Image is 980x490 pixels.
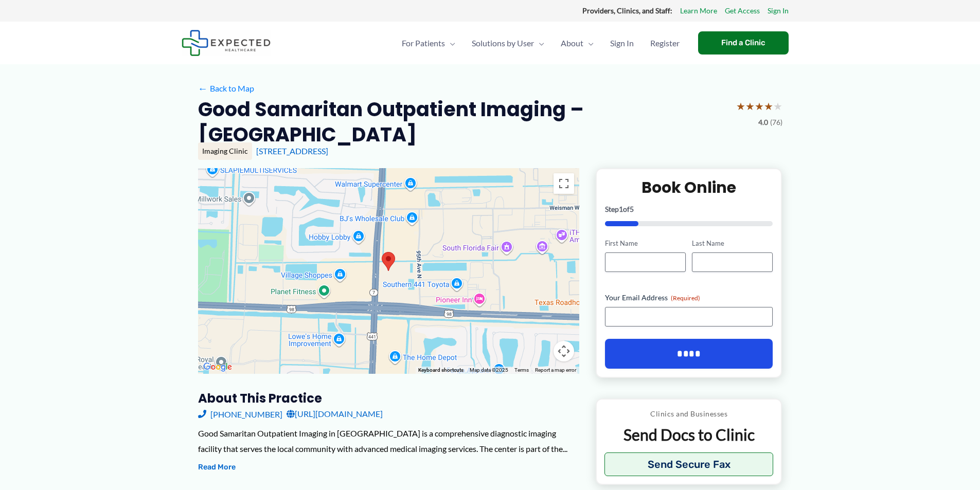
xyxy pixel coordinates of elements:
a: Terms [514,367,529,373]
a: Sign In [602,25,642,61]
a: Find a Clinic [698,31,789,55]
span: (Required) [671,294,700,302]
span: Register [650,25,680,61]
p: Send Docs to Clinic [604,425,774,445]
button: Toggle fullscreen view [554,173,574,194]
span: ★ [736,97,745,116]
img: Expected Healthcare Logo - side, dark font, small [182,30,271,56]
span: ★ [745,97,755,116]
span: ← [198,83,208,93]
span: Map data ©2025 [470,367,508,373]
p: Clinics and Businesses [604,407,774,421]
span: Menu Toggle [445,25,455,61]
span: Sign In [610,25,634,61]
span: Menu Toggle [534,25,544,61]
h3: About this practice [198,390,579,406]
h2: Book Online [605,177,773,197]
span: 4.0 [758,116,768,129]
span: 1 [619,205,623,213]
button: Keyboard shortcuts [418,367,464,374]
button: Map camera controls [554,341,574,361]
a: Register [642,25,688,61]
a: Open this area in Google Maps (opens a new window) [201,360,235,374]
h2: Good Samaritan Outpatient Imaging – [GEOGRAPHIC_DATA] [198,97,728,148]
nav: Primary Site Navigation [394,25,688,61]
span: Solutions by User [472,25,534,61]
p: Step of [605,206,773,213]
label: Last Name [692,239,773,248]
a: Learn More [680,4,717,17]
a: [STREET_ADDRESS] [256,146,328,156]
span: For Patients [402,25,445,61]
span: 5 [630,205,634,213]
a: Sign In [768,4,789,17]
label: Your Email Address [605,293,773,303]
a: ←Back to Map [198,81,254,96]
span: Menu Toggle [583,25,594,61]
a: Solutions by UserMenu Toggle [464,25,553,61]
a: For PatientsMenu Toggle [394,25,464,61]
a: [PHONE_NUMBER] [198,406,282,422]
img: Google [201,360,235,374]
a: Get Access [725,4,760,17]
a: [URL][DOMAIN_NAME] [287,406,383,422]
a: AboutMenu Toggle [553,25,602,61]
span: About [561,25,583,61]
span: (76) [770,116,782,129]
span: ★ [764,97,773,116]
button: Read More [198,461,236,474]
span: ★ [773,97,782,116]
button: Send Secure Fax [604,452,774,476]
label: First Name [605,239,686,248]
span: ★ [755,97,764,116]
strong: Providers, Clinics, and Staff: [582,6,672,15]
div: Good Samaritan Outpatient Imaging in [GEOGRAPHIC_DATA] is a comprehensive diagnostic imaging faci... [198,426,579,456]
a: Report a map error [535,367,576,373]
div: Imaging Clinic [198,142,252,160]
